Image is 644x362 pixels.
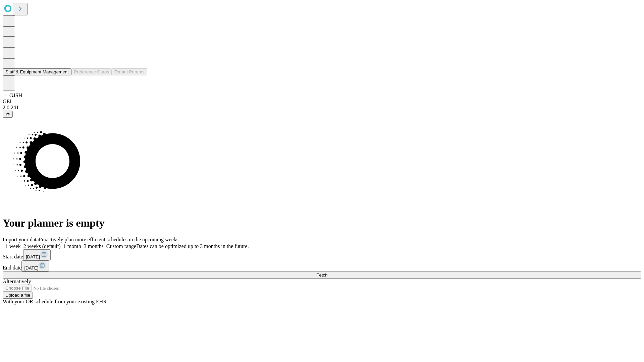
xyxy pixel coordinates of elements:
span: GJSH [9,93,22,98]
div: End date [3,260,641,271]
span: Custom range [106,243,136,249]
button: Tenant Params [112,68,147,75]
span: 1 week [5,243,21,249]
span: Dates can be optimized up to 3 months in the future. [136,243,249,249]
button: [DATE] [23,249,51,260]
h1: Your planner is empty [3,217,641,229]
div: GEI [3,99,641,105]
div: Start date [3,249,641,260]
div: 2.0.241 [3,105,641,111]
span: Proactively plan more efficient schedules in the upcoming weeks. [39,237,180,242]
button: [DATE] [21,260,49,271]
button: Preference Cards [71,68,112,75]
button: Staff & Equipment Management [3,68,71,75]
span: With your OR schedule from your existing EHR [3,299,107,304]
span: Fetch [316,273,327,278]
button: @ [3,111,13,118]
button: Upload a file [3,292,33,299]
button: Fetch [3,271,641,279]
span: 2 weeks (default) [23,243,61,249]
span: [DATE] [24,265,38,270]
span: Import your data [3,237,39,242]
span: 1 month [63,243,81,249]
span: Alternatively [3,279,31,284]
span: [DATE] [26,254,40,259]
span: @ [5,112,10,117]
span: 3 months [84,243,104,249]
